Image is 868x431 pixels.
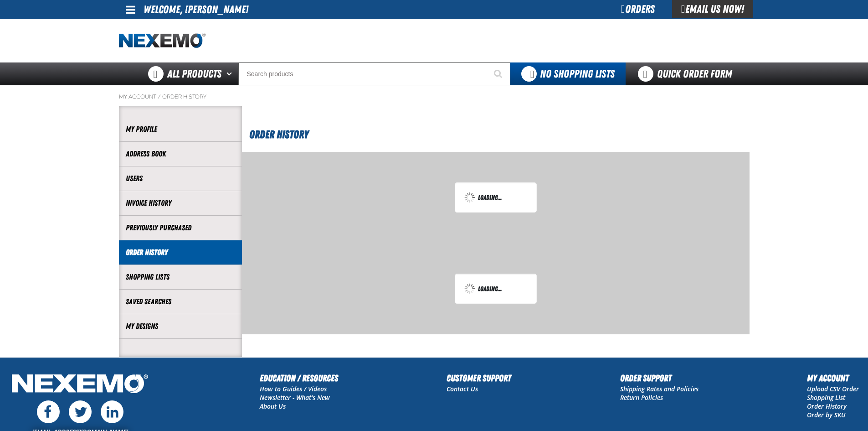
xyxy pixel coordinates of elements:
a: Return Policies [620,393,663,402]
a: My Account [119,93,156,100]
a: My Designs [126,321,235,332]
h2: Education / Resources [260,371,338,385]
a: Invoice History [126,198,235,208]
a: Address Book [126,149,235,159]
a: Shopping List [807,393,845,402]
h2: Order Support [620,371,699,385]
a: Upload CSV Order [807,384,859,393]
span: / [158,93,161,100]
a: Contact Us [447,384,478,393]
a: Home [119,33,205,49]
h2: Customer Support [447,371,511,385]
input: Search [238,62,510,85]
span: All Products [167,66,221,82]
a: Shopping Lists [126,272,235,282]
a: Shipping Rates and Policies [620,384,699,393]
a: Quick Order Form [626,62,749,85]
button: Start Searching [488,62,510,85]
a: Previously Purchased [126,223,235,233]
nav: Breadcrumbs [119,93,750,100]
a: Users [126,173,235,184]
img: Nexemo logo [119,33,205,49]
h2: My Account [807,371,859,385]
span: No Shopping Lists [540,68,615,80]
a: Order History [162,93,206,100]
button: Open All Products pages [223,62,238,85]
a: My Profile [126,124,235,135]
a: Order History [126,247,235,258]
a: About Us [260,402,286,410]
a: Order History [807,402,847,410]
div: Loading... [464,192,527,203]
a: Order by SKU [807,410,846,419]
div: Loading... [464,283,527,294]
img: Nexemo Logo [9,371,151,398]
span: Order History [249,128,308,141]
a: Newsletter - What's New [260,393,330,402]
button: You do not have available Shopping Lists. Open to Create a New List [510,62,626,85]
a: Saved Searches [126,296,235,307]
a: How to Guides / Videos [260,384,327,393]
